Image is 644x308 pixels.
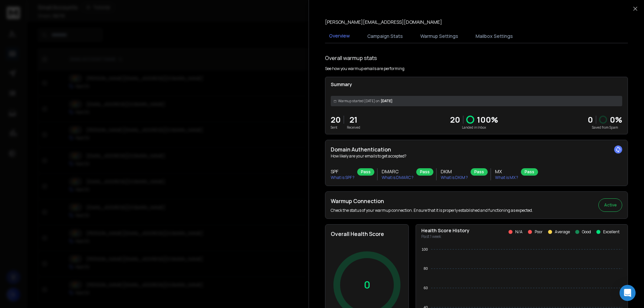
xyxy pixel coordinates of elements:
p: Check the status of your warmup connection. Ensure that it is properly established and functionin... [331,208,533,213]
p: 20 [331,114,341,125]
div: [DATE] [331,96,622,106]
h2: Warmup Connection [331,197,533,205]
p: Landed in Inbox [450,125,498,130]
p: 0 [364,279,370,291]
p: What is SPF ? [331,175,355,180]
tspan: 100 [422,247,428,251]
p: Saved from Spam [588,125,622,130]
h3: DMARC [382,168,414,175]
div: Pass [357,168,374,176]
div: Pass [521,168,538,176]
strong: 0 [588,114,593,125]
h2: Domain Authentication [331,145,622,153]
p: Summary [331,81,622,88]
span: Warmup started [DATE] on [338,99,379,104]
h3: SPF [331,168,355,175]
p: Average [555,229,570,235]
div: Pass [416,168,433,176]
p: Sent [331,125,341,130]
p: See how you warmup emails are performing [325,66,405,71]
p: N/A [515,229,523,235]
tspan: 60 [424,286,428,290]
h2: Overall Health Score [331,230,403,238]
button: Campaign Stats [363,29,407,44]
h3: MX [495,168,518,175]
p: Excellent [603,229,620,235]
div: Open Intercom Messenger [620,285,636,301]
h3: DKIM [441,168,468,175]
p: Poor [535,229,543,235]
p: 100 % [477,114,498,125]
p: 0 % [610,114,622,125]
p: What is DKIM ? [441,175,468,180]
p: Health Score History [421,227,470,234]
button: Overview [325,28,354,44]
p: Received [347,125,360,130]
p: 21 [347,114,360,125]
p: 20 [450,114,460,125]
p: [PERSON_NAME][EMAIL_ADDRESS][DOMAIN_NAME] [325,19,442,25]
p: What is MX ? [495,175,518,180]
tspan: 80 [424,266,428,270]
p: How likely are your emails to get accepted? [331,153,622,159]
p: What is DMARC ? [382,175,414,180]
p: Past 1 week [421,234,470,239]
p: Good [582,229,591,235]
h1: Overall warmup stats [325,54,377,62]
button: Mailbox Settings [472,29,517,44]
button: Warmup Settings [416,29,462,44]
button: Active [598,198,622,212]
div: Pass [471,168,488,176]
